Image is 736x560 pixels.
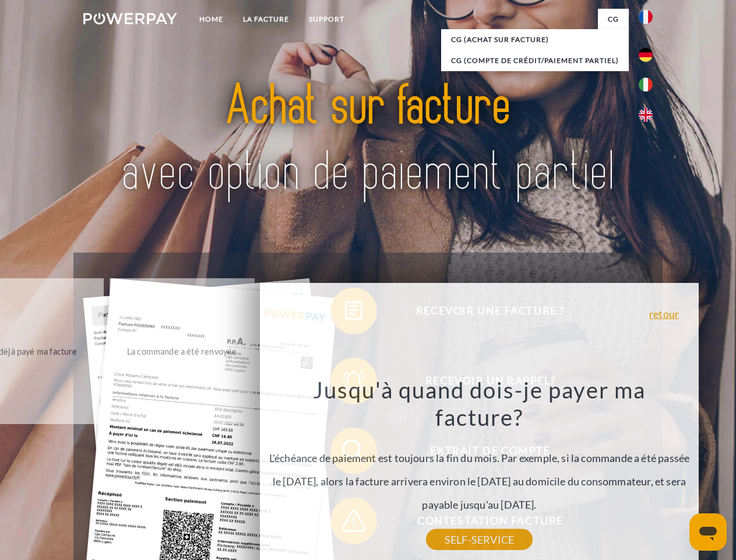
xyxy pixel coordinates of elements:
[639,78,653,92] img: it
[689,513,727,551] iframe: Bouton de lancement de la fenêtre de messagerie
[267,376,692,540] div: L'échéance de paiement est toujours la fin du mois. Par exemple, si la commande a été passée le [...
[441,50,629,71] a: CG (Compte de crédit/paiement partiel)
[189,9,233,30] a: Home
[83,13,177,24] img: logo-powerpay-white.svg
[117,343,248,359] div: La commande a été renvoyée
[111,56,625,223] img: title-powerpay_fr.svg
[441,29,629,50] a: CG (achat sur facture)
[639,10,653,24] img: fr
[233,9,299,30] a: LA FACTURE
[426,529,533,550] a: SELF-SERVICE
[639,108,653,122] img: en
[299,9,354,30] a: Support
[267,376,692,432] h3: Jusqu'à quand dois-je payer ma facture?
[649,309,679,319] a: retour
[639,48,653,62] img: de
[598,9,629,30] a: CG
